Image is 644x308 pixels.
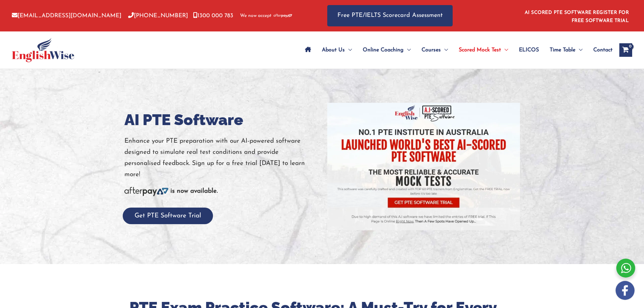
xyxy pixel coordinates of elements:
[363,38,404,62] span: Online Coaching
[501,38,508,62] span: Menu Toggle
[240,13,271,19] span: We now accept
[525,10,629,23] a: AI SCORED PTE SOFTWARE REGISTER FOR FREE SOFTWARE TRIAL
[193,13,233,19] a: 1300 000 783
[519,38,539,62] span: ELICOS
[616,281,635,300] img: white-facebook.png
[550,38,575,62] span: Time Table
[124,109,317,131] h1: AI PTE Software
[404,38,411,62] span: Menu Toggle
[459,38,501,62] span: Scored Mock Test
[327,103,520,230] img: pte-institute-768x508
[327,5,453,26] a: Free PTE/IELTS Scorecard Assessment
[124,187,168,196] img: Afterpay-Logo
[124,136,317,181] p: Enhance your PTE preparation with our AI-powered software designed to simulate real test conditio...
[170,188,218,194] b: is now available.
[316,38,357,62] a: About UsMenu Toggle
[416,38,453,62] a: CoursesMenu Toggle
[441,38,448,62] span: Menu Toggle
[453,38,514,62] a: Scored Mock TestMenu Toggle
[521,5,632,27] aside: Header Widget 1
[345,38,352,62] span: Menu Toggle
[422,38,441,62] span: Courses
[12,13,121,19] a: [EMAIL_ADDRESS][DOMAIN_NAME]
[128,13,188,19] a: [PHONE_NUMBER]
[12,38,74,62] img: cropped-ew-logo
[273,14,292,18] img: Afterpay-Logo
[123,208,213,224] button: Get PTE Software Trial
[619,43,632,57] a: View Shopping Cart, empty
[357,38,416,62] a: Online CoachingMenu Toggle
[544,38,588,62] a: Time TableMenu Toggle
[123,213,213,219] a: Get PTE Software Trial
[514,38,544,62] a: ELICOS
[593,38,613,62] span: Contact
[588,38,613,62] a: Contact
[322,38,345,62] span: About Us
[300,38,613,62] nav: Site Navigation: Main Menu
[575,38,582,62] span: Menu Toggle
